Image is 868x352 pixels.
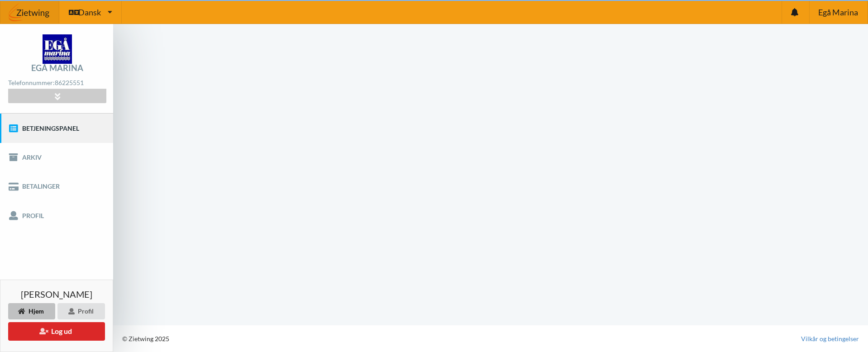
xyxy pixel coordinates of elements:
[57,303,105,319] div: Profil
[8,303,55,319] div: Hjem
[818,8,858,16] span: Egå Marina
[8,322,105,341] button: Log ud
[78,8,101,16] span: Dansk
[55,79,84,86] strong: 86225551
[43,34,72,64] img: logo
[21,290,92,299] span: [PERSON_NAME]
[31,64,83,72] div: Egå Marina
[801,334,859,343] a: Vilkår og betingelser
[8,77,106,89] div: Telefonnummer:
